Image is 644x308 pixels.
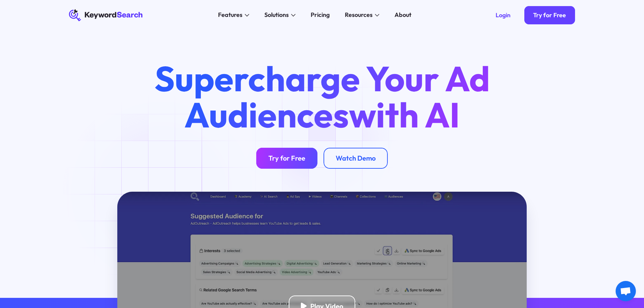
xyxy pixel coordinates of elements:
div: About [395,10,411,20]
div: Features [218,10,242,20]
div: Pricing [311,10,330,20]
div: Try for Free [268,154,305,162]
div: Resources [345,10,373,20]
a: Pricing [306,9,334,21]
a: Login [486,6,520,24]
div: Login [496,11,510,19]
div: Solutions [264,10,289,20]
h1: Supercharge Your Ad Audiences [140,61,504,132]
div: Try for Free [533,11,566,19]
a: Try for Free [524,6,575,24]
span: with AI [349,93,460,137]
a: About [390,9,416,21]
a: چت رو باز کن [616,281,636,301]
a: Try for Free [256,148,317,169]
div: Watch Demo [336,154,376,162]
